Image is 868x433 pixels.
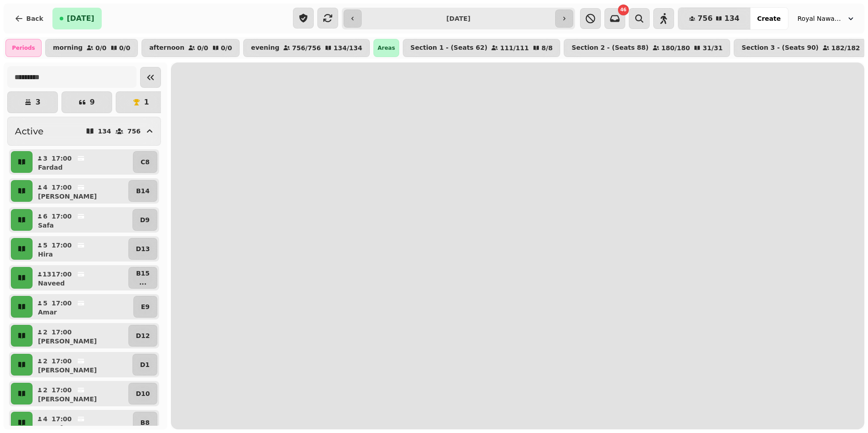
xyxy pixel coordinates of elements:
[52,385,72,395] p: 17:00
[52,270,72,279] p: 17:00
[34,354,131,376] button: 217:00[PERSON_NAME]
[698,15,712,22] span: 756
[52,8,102,29] button: [DATE]
[140,215,150,224] p: D9
[61,91,112,113] button: 9
[42,299,48,308] p: 5
[292,45,321,51] p: 756 / 756
[7,91,58,113] button: 3
[142,39,240,57] button: afternoon0/00/0
[7,8,51,29] button: Back
[403,39,561,57] button: Section 1 - (Seats 62)111/1118/8
[410,44,487,52] p: Section 1 - (Seats 62)
[52,183,72,192] p: 17:00
[741,44,818,52] p: Section 3 - (Seats 90)
[34,180,127,202] button: 417:00[PERSON_NAME]
[127,128,141,134] p: 756
[141,302,150,311] p: E9
[128,383,157,404] button: D10
[251,44,279,52] p: evening
[831,45,860,51] p: 182 / 182
[128,180,157,202] button: B14
[334,45,363,51] p: 134 / 134
[119,45,131,51] p: 0 / 0
[34,151,131,173] button: 317:00Fardad
[35,99,40,106] p: 3
[38,250,53,259] p: Hira
[757,15,781,22] span: Create
[38,163,63,172] p: Fardad
[797,14,843,23] span: Royal Nawaab Pyramid
[38,192,97,201] p: [PERSON_NAME]
[52,154,72,163] p: 17:00
[52,212,72,221] p: 17:00
[34,267,127,289] button: 1317:00Naveed
[7,117,161,146] button: Active134756
[42,183,48,192] p: 4
[132,354,157,376] button: D1
[34,238,127,260] button: 517:00Hira
[128,238,157,260] button: D13
[140,67,161,88] button: Collapse sidebar
[38,395,97,404] p: [PERSON_NAME]
[52,414,72,423] p: 17:00
[141,157,150,167] p: C8
[149,44,184,52] p: afternoon
[133,296,157,318] button: E9
[136,331,150,340] p: D12
[141,418,150,427] p: B8
[15,125,43,138] h2: Active
[34,383,127,404] button: 217:00[PERSON_NAME]
[34,209,131,231] button: 617:00Safa
[136,269,150,278] p: B15
[38,279,65,288] p: Naveed
[136,389,150,398] p: D10
[678,8,750,29] button: 756134
[42,414,48,423] p: 4
[38,308,57,317] p: Amar
[5,39,42,57] div: Periods
[52,357,72,366] p: 17:00
[500,45,529,51] p: 111 / 111
[42,357,48,366] p: 2
[67,15,94,22] span: [DATE]
[144,99,149,106] p: 1
[140,360,150,369] p: D1
[38,337,97,346] p: [PERSON_NAME]
[136,244,150,253] p: D13
[133,151,157,173] button: C8
[132,209,157,231] button: D9
[197,45,208,51] p: 0 / 0
[38,423,67,433] p: Mostafa
[53,44,83,52] p: morning
[542,45,553,51] p: 8 / 8
[792,10,861,27] button: Royal Nawaab Pyramid
[116,91,166,113] button: 1
[564,39,730,57] button: Section 2 - (Seats 88)180/18031/31
[571,44,648,52] p: Section 2 - (Seats 88)
[221,45,232,51] p: 0 / 0
[45,39,138,57] button: morning0/00/0
[98,128,111,134] p: 134
[38,366,97,375] p: [PERSON_NAME]
[52,241,72,250] p: 17:00
[703,45,722,51] p: 31 / 31
[373,39,399,57] div: Areas
[620,8,627,12] span: 46
[724,15,739,22] span: 134
[42,385,48,395] p: 2
[26,15,43,22] span: Back
[750,8,788,29] button: Create
[52,328,72,337] p: 17:00
[42,328,48,337] p: 2
[136,278,150,287] p: ...
[34,325,127,347] button: 217:00[PERSON_NAME]
[52,299,72,308] p: 17:00
[42,270,48,279] p: 13
[128,325,157,347] button: D12
[243,39,370,57] button: evening756/756134/134
[38,221,54,230] p: Safa
[34,296,132,318] button: 517:00Amar
[95,45,107,51] p: 0 / 0
[128,267,157,289] button: B15...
